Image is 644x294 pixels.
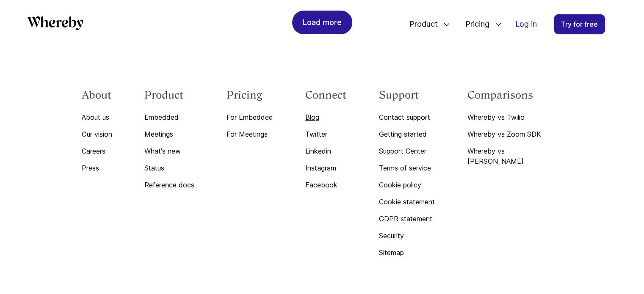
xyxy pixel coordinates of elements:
[467,112,562,122] a: Whereby vs Twilio
[305,112,347,122] a: Blog
[144,180,194,190] a: Reference docs
[379,88,435,102] h3: Support
[305,146,347,156] a: Linkedin
[305,180,347,190] a: Facebook
[379,214,435,224] a: GDPR statement
[27,16,83,30] svg: Whereby
[509,14,544,34] a: Log in
[82,112,112,122] a: About us
[27,16,83,33] a: Whereby
[467,129,562,139] a: Whereby vs Zoom SDK
[144,112,194,122] a: Embedded
[379,112,435,122] a: Contact support
[82,88,112,102] h3: About
[82,146,112,156] a: Careers
[379,163,435,173] a: Terms of service
[467,88,562,102] h3: Comparisons
[144,129,194,139] a: Meetings
[305,129,347,139] a: Twitter
[457,10,492,38] span: Pricing
[379,129,435,139] a: Getting started
[379,146,435,156] a: Support Center
[379,231,435,241] a: Security
[144,88,194,102] h3: Product
[467,146,562,166] a: Whereby vs [PERSON_NAME]
[144,163,194,173] a: Status
[82,129,112,139] a: Our vision
[227,112,273,122] a: For Embedded
[227,129,273,139] a: For Meetings
[379,180,435,190] a: Cookie policy
[227,88,273,102] h3: Pricing
[379,247,435,258] a: Sitemap
[379,197,435,207] a: Cookie statement
[144,146,194,156] a: What's new
[554,14,605,34] a: Try for free
[305,88,347,102] h3: Connect
[305,163,347,173] a: Instagram
[82,163,112,173] a: Press
[401,10,440,38] span: Product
